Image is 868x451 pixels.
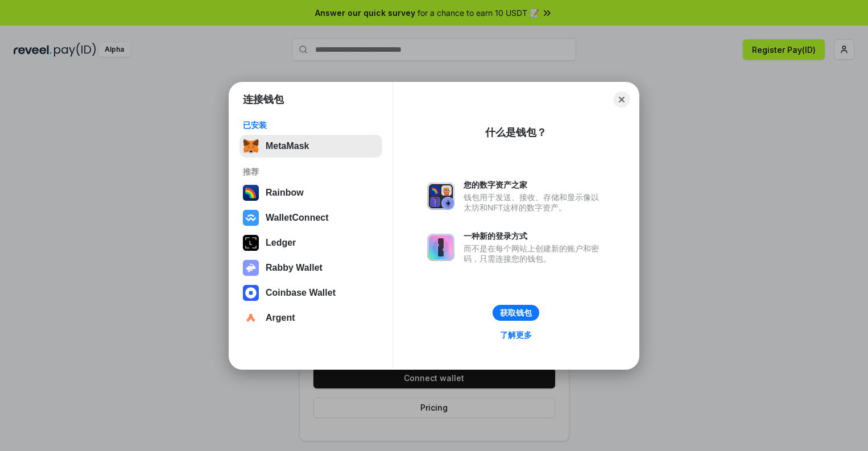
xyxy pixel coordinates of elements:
img: svg+xml,%3Csvg%20fill%3D%22none%22%20height%3D%2233%22%20viewBox%3D%220%200%2035%2033%22%20width%... [243,138,259,154]
div: Rabby Wallet [266,263,323,273]
button: Rabby Wallet [239,256,382,279]
div: 获取钱包 [500,308,532,318]
div: Rainbow [266,188,304,198]
div: 推荐 [243,167,379,177]
img: svg+xml,%3Csvg%20xmlns%3D%22http%3A%2F%2Fwww.w3.org%2F2000%2Fsvg%22%20fill%3D%22none%22%20viewBox... [427,234,454,261]
img: svg+xml,%3Csvg%20xmlns%3D%22http%3A%2F%2Fwww.w3.org%2F2000%2Fsvg%22%20fill%3D%22none%22%20viewBox... [427,183,454,210]
button: Argent [239,307,382,329]
button: Rainbow [239,181,382,204]
div: 您的数字资产之家 [464,180,605,190]
img: svg+xml,%3Csvg%20width%3D%2228%22%20height%3D%2228%22%20viewBox%3D%220%200%2028%2028%22%20fill%3D... [243,285,259,301]
div: 了解更多 [500,330,532,340]
a: 了解更多 [493,328,539,342]
div: 钱包用于发送、接收、存储和显示像以太坊和NFT这样的数字资产。 [464,192,605,213]
button: MetaMask [239,135,382,158]
div: 一种新的登录方式 [464,231,605,241]
div: Ledger [266,238,296,248]
img: svg+xml,%3Csvg%20xmlns%3D%22http%3A%2F%2Fwww.w3.org%2F2000%2Fsvg%22%20fill%3D%22none%22%20viewBox... [243,260,259,276]
div: 而不是在每个网站上创建新的账户和密码，只需连接您的钱包。 [464,243,605,264]
img: svg+xml,%3Csvg%20width%3D%2228%22%20height%3D%2228%22%20viewBox%3D%220%200%2028%2028%22%20fill%3D... [243,210,259,226]
button: Coinbase Wallet [239,282,382,304]
button: Ledger [239,231,382,254]
button: WalletConnect [239,206,382,229]
img: svg+xml,%3Csvg%20xmlns%3D%22http%3A%2F%2Fwww.w3.org%2F2000%2Fsvg%22%20width%3D%2228%22%20height%3... [243,235,259,251]
button: 获取钱包 [493,305,539,321]
div: 什么是钱包？ [485,126,547,139]
div: WalletConnect [266,213,329,223]
div: MetaMask [266,141,309,151]
div: Coinbase Wallet [266,288,336,298]
div: 已安装 [243,120,379,130]
div: Argent [266,313,295,323]
img: svg+xml,%3Csvg%20width%3D%2228%22%20height%3D%2228%22%20viewBox%3D%220%200%2028%2028%22%20fill%3D... [243,310,259,326]
h1: 连接钱包 [243,93,284,106]
img: svg+xml,%3Csvg%20width%3D%22120%22%20height%3D%22120%22%20viewBox%3D%220%200%20120%20120%22%20fil... [243,185,259,201]
button: Close [614,92,630,107]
